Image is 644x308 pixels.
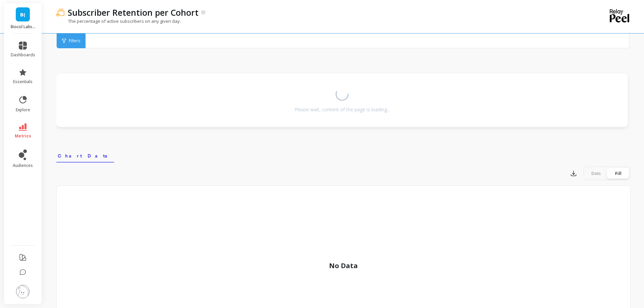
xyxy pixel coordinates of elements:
[329,261,358,270] p: No Data
[20,11,25,18] span: B(
[11,24,35,29] p: Biocol Labs (US)
[11,52,35,58] span: dashboards
[13,163,33,168] span: audiences
[69,38,80,44] span: Filters
[16,285,30,298] img: profile picture
[13,79,33,84] span: essentials
[607,168,629,179] div: Fill
[56,18,181,24] p: The percentage of active subscribers on any given day.
[16,107,30,113] span: explore
[56,8,64,16] img: header icon
[15,133,31,139] span: metrics
[585,168,607,179] div: Dots
[56,147,631,163] nav: Tabs
[68,7,199,18] p: Subscriber Retention per Cohort
[294,106,390,113] div: Please wait, content of the page is loading...
[58,152,113,159] span: Chart Data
